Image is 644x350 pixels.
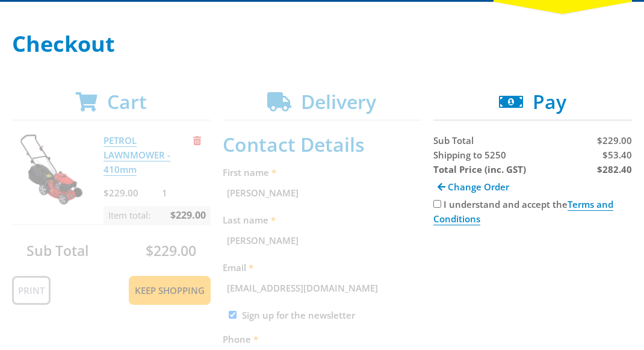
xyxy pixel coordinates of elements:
a: Change Order [433,177,513,197]
span: $53.40 [602,149,632,161]
h1: Checkout [12,32,632,56]
input: Please accept the terms and conditions. [433,200,441,208]
span: Pay [533,89,566,114]
label: I understand and accept the [433,198,613,225]
span: Change Order [448,181,509,193]
span: Sub Total [433,134,474,146]
span: $229.00 [597,134,632,146]
strong: $282.40 [597,163,632,175]
span: Shipping to 5250 [433,149,506,161]
strong: Total Price (inc. GST) [433,163,526,175]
